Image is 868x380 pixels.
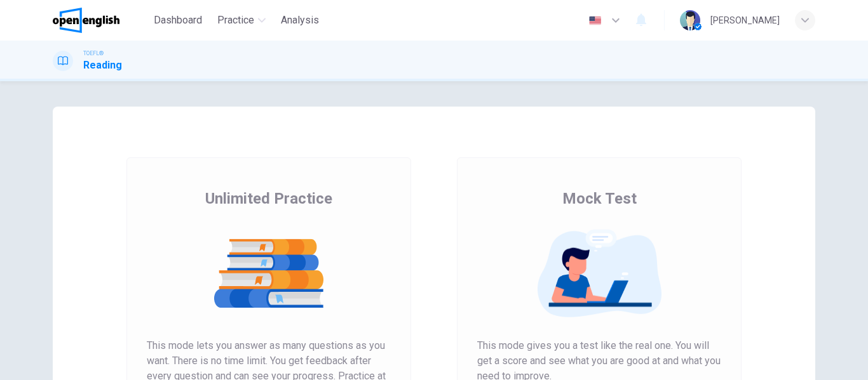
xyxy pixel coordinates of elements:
[680,10,700,30] img: Profile picture
[53,8,149,33] a: OpenEnglish logo
[83,49,104,58] span: TOEFL®
[154,13,202,28] span: Dashboard
[83,58,122,73] h1: Reading
[205,188,332,209] span: Unlimited Practice
[217,13,254,28] span: Practice
[149,9,207,32] button: Dashboard
[212,9,271,32] button: Practice
[587,16,603,25] img: en
[562,188,637,209] span: Mock Test
[710,13,780,28] div: [PERSON_NAME]
[53,8,119,33] img: OpenEnglish logo
[281,13,319,28] span: Analysis
[276,9,324,32] button: Analysis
